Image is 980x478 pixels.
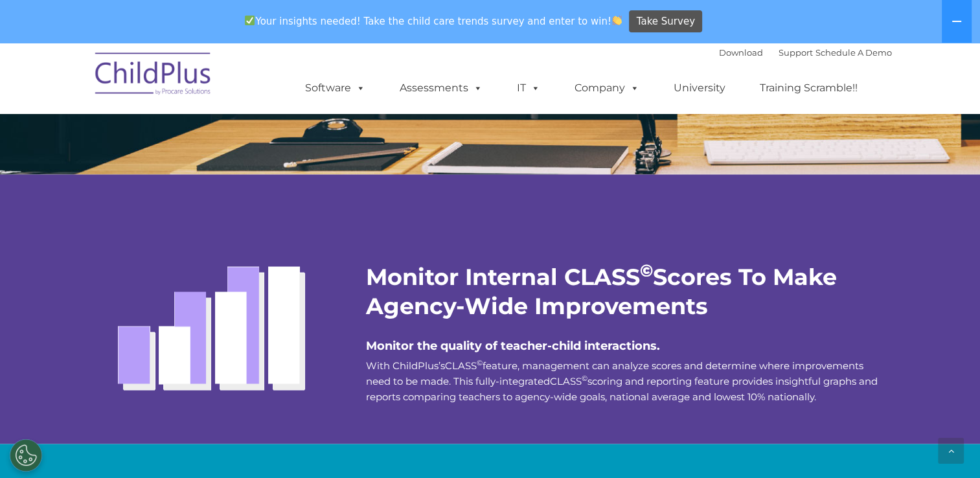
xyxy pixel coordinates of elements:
[629,10,702,33] a: Take Survey
[719,47,892,58] font: |
[562,75,652,101] a: Company
[661,75,738,101] a: University
[779,47,813,58] a: Support
[292,75,378,101] a: Software
[815,47,892,58] a: Schedule A Demo
[10,439,42,472] button: Cookies Settings
[445,359,477,371] a: CLASS
[719,47,763,58] a: Download
[366,359,878,402] span: With ChildPlus’s feature, management can analyze scores and determine where improvements need to ...
[612,16,622,25] img: 👏
[366,338,660,352] span: Monitor the quality of teacher-child interactions.
[477,358,483,367] sup: ©
[366,262,640,290] strong: Monitor Internal CLASS
[89,43,218,108] img: ChildPlus by Procare Solutions
[637,10,695,33] span: Take Survey
[550,374,582,387] a: CLASS
[504,75,553,101] a: IT
[240,8,628,34] span: Your insights needed! Take the child care trends survey and enter to win!
[640,260,653,280] sup: ©
[98,197,334,408] img: Class-bars2.gif
[747,75,871,101] a: Training Scramble!!
[582,373,587,382] sup: ©
[387,75,496,101] a: Assessments
[245,16,255,25] img: ✅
